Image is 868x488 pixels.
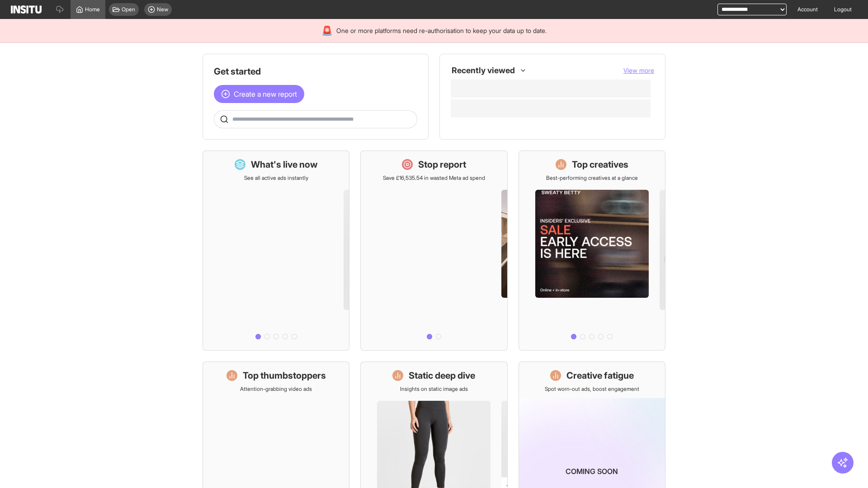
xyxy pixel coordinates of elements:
[214,85,304,103] button: Create a new report
[519,150,665,351] a: Top creativesBest-performing creatives at a glance
[572,158,628,171] h1: Top creatives
[234,89,297,99] span: Create a new report
[243,369,326,382] h1: Top thumbstoppers
[360,150,507,351] a: Stop reportSave £16,535.54 in wasted Meta ad spend
[240,385,312,393] p: Attention-grabbing video ads
[336,26,547,35] span: One or more platforms need re-authorisation to keep your data up to date.
[214,65,417,78] h1: Get started
[546,174,638,182] p: Best-performing creatives at a glance
[85,6,100,13] span: Home
[244,174,308,182] p: See all active ads instantly
[122,6,135,13] span: Open
[400,385,468,393] p: Insights on static image ads
[623,66,654,74] span: View more
[203,150,349,351] a: What's live nowSee all active ads instantly
[321,24,333,37] div: 🚨
[409,369,475,382] h1: Static deep dive
[251,158,318,171] h1: What's live now
[11,5,42,14] img: Logo
[418,158,466,171] h1: Stop report
[157,6,168,13] span: New
[383,174,485,182] p: Save £16,535.54 in wasted Meta ad spend
[623,66,654,75] button: View more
